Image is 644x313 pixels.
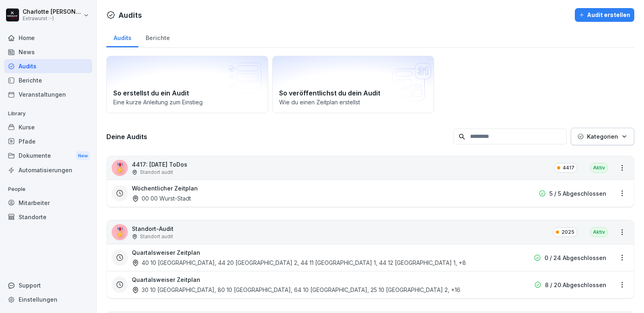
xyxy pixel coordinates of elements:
[138,27,177,47] a: Berichte
[23,8,82,15] p: Charlotte [PERSON_NAME]
[4,148,92,163] div: Dokumente
[4,31,92,45] a: Home
[4,120,92,134] a: Kurse
[4,183,92,196] p: People
[4,210,92,224] a: Standorte
[132,258,466,267] div: 40 10 [GEOGRAPHIC_DATA], 44 20 [GEOGRAPHIC_DATA] 2, 44 11 [GEOGRAPHIC_DATA] 1, 44 12 [GEOGRAPHIC_...
[23,16,82,21] p: Extrawurst :-)
[132,275,200,284] h3: Quartalsweiser Zeitplan
[4,163,92,177] a: Automatisierungen
[4,292,92,307] a: Einstellungen
[106,56,268,113] a: So erstellst du ein AuditEine kurze Anleitung zum Einstieg
[4,107,92,120] p: Library
[106,132,449,141] h3: Deine Audits
[544,254,606,262] p: 0 / 24 Abgeschlossen
[590,163,608,173] div: Aktiv
[132,160,187,169] p: 4417: [DATE] ToDos
[132,224,174,233] p: Standort-Audit
[140,169,173,176] p: Standort audit
[4,134,92,148] a: Pfade
[113,88,261,98] h2: So erstellst du ein Audit
[106,27,138,47] a: Audits
[571,128,634,145] button: Kategorien
[4,59,92,73] a: Audits
[279,98,427,106] p: Wie du einen Zeitplan erstellst
[112,160,128,176] div: 🎖️
[132,286,460,294] div: 30 10 [GEOGRAPHIC_DATA], 80 10 [GEOGRAPHIC_DATA], 64 10 [GEOGRAPHIC_DATA], 25 10 [GEOGRAPHIC_DATA...
[4,45,92,59] a: News
[4,73,92,87] a: Berichte
[587,132,618,141] p: Kategorien
[549,189,606,198] p: 5 / 5 Abgeschlossen
[4,278,92,292] div: Support
[4,87,92,102] a: Veranstaltungen
[76,151,90,161] div: New
[140,233,173,240] p: Standort audit
[563,164,574,171] p: 4417
[4,148,92,163] a: DokumenteNew
[132,184,198,192] h3: Wöchentlicher Zeitplan
[112,224,128,240] div: 🎖️
[561,228,574,236] p: 2025
[575,8,634,22] button: Audit erstellen
[113,98,261,106] p: Eine kurze Anleitung zum Einstieg
[4,196,92,210] a: Mitarbeiter
[132,248,200,257] h3: Quartalsweiser Zeitplan
[272,56,434,113] a: So veröffentlichst du dein AuditWie du einen Zeitplan erstellst
[579,11,630,19] div: Audit erstellen
[132,194,191,203] div: 00 00 Wurst-Stadt
[545,281,606,289] p: 8 / 20 Abgeschlossen
[279,88,427,98] h2: So veröffentlichst du dein Audit
[119,10,142,21] h1: Audits
[590,227,608,237] div: Aktiv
